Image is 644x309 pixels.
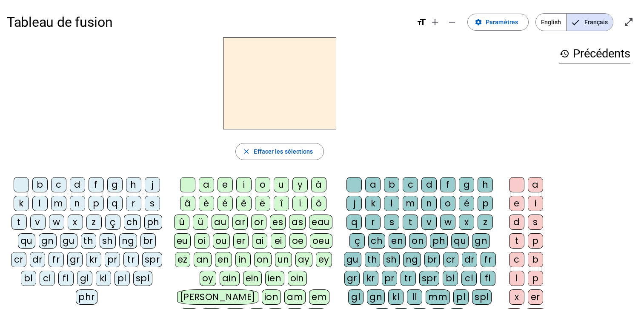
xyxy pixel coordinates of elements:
div: x [459,215,474,230]
div: ng [119,233,137,249]
button: Effacer les sélections [235,143,323,160]
div: o [440,196,455,211]
div: ô [311,196,326,211]
div: b [528,252,543,267]
div: x [509,289,524,305]
div: s [528,215,543,230]
div: h [478,177,493,192]
div: gr [344,271,360,286]
div: l [384,196,399,211]
div: w [440,215,455,230]
div: oe [289,233,306,249]
div: ç [349,233,365,249]
div: ar [232,215,248,230]
div: ai [252,233,267,249]
div: gl [77,271,92,286]
div: e [218,177,233,192]
div: kr [86,252,101,267]
div: v [30,215,46,230]
div: cl [461,271,477,286]
div: sh [100,233,116,249]
div: â [180,196,195,211]
div: q [346,215,362,230]
div: p [528,271,543,286]
div: é [218,196,233,211]
button: Augmenter la taille de la police [426,14,444,31]
div: s [145,196,160,211]
div: bl [443,271,458,286]
div: s [384,215,399,230]
div: in [235,252,251,267]
div: gn [367,289,385,305]
div: n [421,196,437,211]
div: h [126,177,141,192]
div: on [254,252,272,267]
div: ch [124,215,141,230]
div: r [365,215,381,230]
div: oeu [310,233,333,249]
span: Français [567,14,613,31]
div: oy [200,271,216,286]
div: qu [18,233,35,249]
div: br [424,252,440,267]
div: î [274,196,289,211]
div: i [528,196,543,211]
div: w [49,215,64,230]
h3: Précédents [559,44,630,63]
div: a [199,177,214,192]
div: k [14,196,29,211]
mat-icon: history [559,49,570,59]
mat-icon: add [430,17,440,27]
div: pr [382,271,397,286]
mat-icon: remove [447,17,457,27]
div: c [51,177,66,192]
div: spr [419,271,440,286]
div: l [509,271,524,286]
div: fr [481,252,496,267]
div: fl [58,271,74,286]
div: ph [430,233,448,249]
div: ion [262,289,281,305]
div: er [528,289,543,305]
div: m [51,196,66,211]
div: fl [480,271,495,286]
div: kr [363,271,378,286]
div: o [255,177,270,192]
div: as [289,215,306,230]
div: ê [236,196,252,211]
div: dr [30,252,45,267]
mat-button-toggle-group: Language selection [535,13,613,31]
div: d [509,215,524,230]
div: th [365,252,380,267]
mat-icon: format_size [416,17,426,27]
div: es [270,215,286,230]
div: qu [451,233,469,249]
div: è [199,196,214,211]
div: bl [21,271,36,286]
div: pl [114,271,130,286]
div: spl [133,271,153,286]
div: kl [388,289,404,305]
mat-icon: settings [475,18,482,26]
span: Paramètres [486,17,518,27]
div: z [478,215,493,230]
div: p [528,233,543,249]
div: t [403,215,418,230]
div: spl [472,289,492,305]
div: g [107,177,123,192]
div: p [89,196,104,211]
div: n [70,196,85,211]
div: q [107,196,123,211]
mat-icon: open_in_full [624,17,634,27]
div: b [384,177,399,192]
div: ç [105,215,120,230]
div: b [32,177,48,192]
div: sh [384,252,400,267]
div: d [421,177,437,192]
div: y [292,177,308,192]
div: d [70,177,85,192]
div: ng [403,252,421,267]
div: er [233,233,249,249]
div: oin [288,271,307,286]
div: à [311,177,326,192]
